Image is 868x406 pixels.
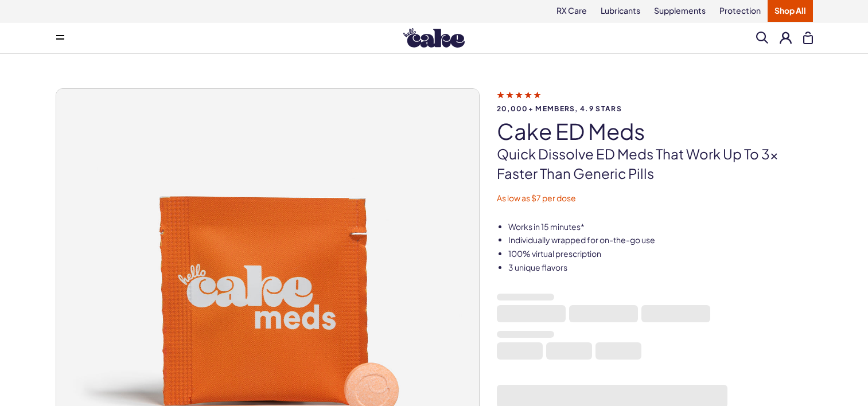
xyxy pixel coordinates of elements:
[508,248,813,260] li: 100% virtual prescription
[403,28,465,48] img: Hello Cake
[497,145,813,183] p: Quick dissolve ED Meds that work up to 3x faster than generic pills
[497,119,813,143] h1: Cake ED Meds
[508,235,813,246] li: Individually wrapped for on-the-go use
[497,105,813,112] span: 20,000+ members, 4.9 stars
[497,89,813,112] a: 20,000+ members, 4.9 stars
[497,193,813,204] p: As low as $7 per dose
[508,262,813,274] li: 3 unique flavors
[508,221,813,233] li: Works in 15 minutes*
